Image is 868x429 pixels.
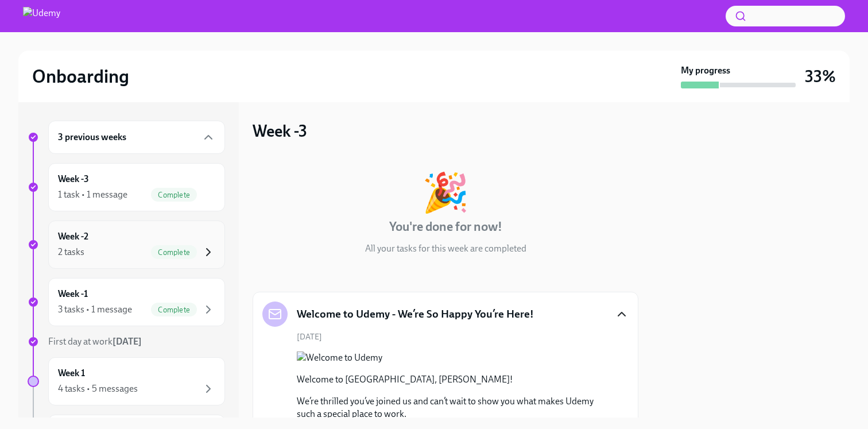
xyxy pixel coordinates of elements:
[297,351,610,364] button: Zoom image
[58,173,89,185] h6: Week -3
[58,367,85,380] h6: Week 1
[58,382,138,395] div: 4 tasks • 5 messages
[297,331,322,342] span: [DATE]
[28,163,225,211] a: Week -31 task • 1 messageComplete
[297,395,610,420] p: We’re thrilled you’ve joined us and can’t wait to show you what makes Udemy such a special place ...
[48,121,225,154] div: 3 previous weeks
[58,131,126,144] h6: 3 previous weeks
[28,357,225,405] a: Week 14 tasks • 5 messages
[151,191,197,199] span: Complete
[23,7,60,25] img: Udemy
[32,65,129,88] h2: Onboarding
[151,306,197,314] span: Complete
[28,278,225,326] a: Week -13 tasks • 1 messageComplete
[297,307,534,322] h5: Welcome to Udemy - We’re So Happy You’re Here!
[58,246,84,258] div: 2 tasks
[365,242,526,255] p: All your tasks for this week are completed
[389,218,502,235] h4: You're done for now!
[681,64,730,77] strong: My progress
[58,288,88,300] h6: Week -1
[58,303,132,316] div: 3 tasks • 1 message
[422,173,469,211] div: 🎉
[58,230,88,243] h6: Week -2
[253,121,307,141] h3: Week -3
[28,335,225,348] a: First day at work[DATE]
[28,221,225,269] a: Week -22 tasksComplete
[48,336,142,347] span: First day at work
[113,336,142,347] strong: [DATE]
[151,248,197,257] span: Complete
[58,188,127,201] div: 1 task • 1 message
[805,66,836,87] h3: 33%
[297,373,610,386] p: Welcome to [GEOGRAPHIC_DATA], [PERSON_NAME]!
